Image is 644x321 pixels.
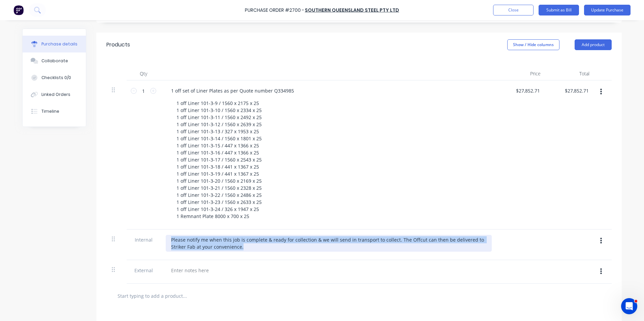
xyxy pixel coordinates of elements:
input: Start typing to add a product... [117,289,252,302]
button: Collaborate [23,52,86,69]
a: Southern Queensland Steel Pty Ltd [305,7,399,13]
button: Checklists 0/0 [23,69,86,86]
button: Update Purchase [584,5,631,15]
div: Purchase details [41,41,77,47]
div: Products [106,41,130,49]
div: 1 off set of Liner Plates as per Quote number Q334985 [166,86,299,96]
div: Timeline [41,108,59,114]
div: Purchase Order #2700 - [245,7,304,14]
div: 1 off Liner 101-3-9 / 1560 x 2175 x 25 1 off Liner 101-3-10 / 1560 x 2334 x 25 1 off Liner 101-3-... [171,98,267,221]
div: Price [497,67,546,80]
button: Show / Hide columns [507,39,559,50]
div: Total [546,67,595,80]
div: Checklists 0/0 [41,75,71,81]
button: Submit as Bill [539,5,579,15]
div: Linked Orders [41,92,70,98]
div: Qty [127,67,160,80]
button: Timeline [23,103,86,120]
span: External [132,267,155,274]
img: Factory [13,5,24,15]
button: Purchase details [23,36,86,52]
button: Close [493,5,534,15]
button: Linked Orders [23,86,86,103]
div: Collaborate [41,58,68,64]
span: Internal [132,236,155,243]
iframe: Intercom live chat [621,298,637,314]
div: Please notify me when this job is complete & ready for collection & we will send in transport to ... [166,235,492,252]
button: Add product [575,39,612,50]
